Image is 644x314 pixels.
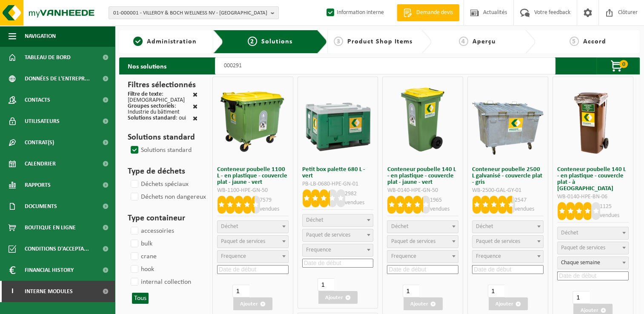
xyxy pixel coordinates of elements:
span: Interne modules [25,281,73,302]
span: Paquet de services [221,238,265,245]
span: Chaque semaine [558,257,628,269]
label: Déchets non dangereux [129,191,206,203]
input: Date de début [472,265,544,274]
span: Données de l'entrepr... [25,68,90,89]
h3: Solutions standard [128,131,197,144]
div: : Industrie du bâtiment [128,103,193,115]
span: Paquet de services [476,238,520,245]
label: internal collection [129,276,191,288]
span: Calendrier [25,153,56,174]
h3: Conteneur poubelle 1100 L - en plastique - couvercle plat - jaune - vert [217,166,289,186]
button: Ajouter [489,297,528,310]
a: Demande devis [397,4,459,21]
div: : oui [128,115,186,123]
img: PB-LB-0680-HPE-GN-01 [302,83,374,156]
button: 0 [596,57,639,74]
img: WB-2500-GAL-GY-01 [472,83,544,156]
p: 1125 vendues [600,202,629,220]
h2: Nos solutions [119,57,175,74]
a: 1Administration [123,37,206,47]
h3: Conteneur poubelle 140 L - en plastique - couvercle plat - jaune - vert [387,166,458,186]
button: 01-000001 - VILLEROY & BOCH WELLNESS NV - [GEOGRAPHIC_DATA] [109,6,279,19]
label: Solutions standard [129,144,192,157]
h3: Conteneur poubelle 2500 L galvanisé - couvercle plat - gris [472,166,544,186]
span: Tableau de bord [25,47,71,68]
button: Ajouter [318,291,358,304]
span: Boutique en ligne [25,217,76,238]
span: Déchet [306,217,323,223]
span: Paquet de services [391,238,435,245]
p: 2547 vendues [515,196,544,214]
input: 1 [403,285,419,297]
h3: Filtres sélectionnés [128,79,197,91]
label: accessoiries [129,225,174,237]
input: Date de début [557,271,629,280]
span: Solutions [261,38,292,45]
label: hook [129,263,154,276]
span: 0 [619,60,628,68]
span: Aperçu [472,38,496,45]
span: Contacts [25,89,50,111]
p: 7579 vendues [260,196,289,214]
img: WB-0140-HPE-BN-06 [557,83,629,156]
span: 1 [133,37,143,46]
input: 1 [318,278,334,291]
button: Ajouter [233,297,272,310]
a: 2Solutions [230,37,311,47]
span: Filtre de texte [128,91,162,97]
img: WB-0140-HPE-GN-50 [386,83,459,156]
span: 3 [334,37,343,46]
div: WB-2500-GAL-GY-01 [472,188,544,194]
p: 1965 vendues [429,196,458,214]
span: Déchet [221,223,238,230]
h3: Petit box palette 680 L - vert [302,166,374,179]
span: Frequence [391,253,416,260]
input: 1 [572,291,589,304]
label: Information interne [325,6,384,19]
span: Product Shop Items [347,38,412,45]
span: Conditions d'accepta... [25,238,89,260]
div: PB-LB-0680-HPE-GN-01 [302,181,374,187]
span: 5 [570,37,579,46]
div: WB-0140-HPE-GN-50 [387,188,458,194]
label: Déchets spéciaux [129,178,189,191]
div: WB-0140-HPE-BN-06 [557,194,629,200]
span: Rapports [25,174,51,196]
span: Paquet de services [561,245,605,251]
button: Tous [132,293,149,304]
div: WB-1100-HPE-GN-50 [217,188,289,194]
span: Frequence [476,253,501,260]
a: 3Product Shop Items [332,37,415,47]
h3: Conteneur poubelle 140 L - en plastique - couvercle plat - à [GEOGRAPHIC_DATA] [557,166,629,192]
label: crane [129,250,157,263]
p: 2982 vendues [345,189,374,207]
span: Déchet [561,230,578,236]
span: Déchet [476,223,493,230]
span: 01-000001 - VILLEROY & BOCH WELLNESS NV - [GEOGRAPHIC_DATA] [113,7,267,20]
h3: Type de déchets [128,165,197,178]
h3: Type containeur [128,212,197,225]
span: Navigation [25,26,56,47]
span: Utilisateurs [25,111,60,132]
input: Date de début [387,265,458,274]
span: 4 [459,37,468,46]
input: 1 [232,285,249,297]
span: Frequence [221,253,246,260]
span: Paquet de services [306,232,350,238]
input: Date de début [302,259,374,268]
span: Groupes sectoriels [128,103,175,109]
input: 1 [488,285,504,297]
span: Déchet [391,223,408,230]
span: Chaque semaine [557,257,629,269]
span: Contrat(s) [25,132,54,153]
span: Documents [25,196,57,217]
span: Solutions standard [128,115,176,121]
a: 5Accord [540,37,635,47]
input: Chercher [215,57,555,74]
a: 4Aperçu [436,37,519,47]
input: Date de début [217,265,289,274]
button: Ajouter [404,297,443,310]
span: Demande devis [414,9,455,17]
span: I [9,281,16,302]
span: Frequence [306,247,331,253]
